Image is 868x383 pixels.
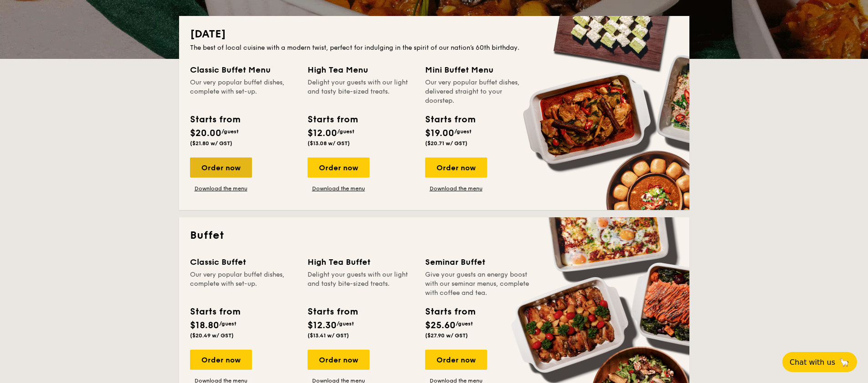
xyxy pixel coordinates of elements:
[308,305,357,319] div: Starts from
[425,185,487,192] a: Download the menu
[190,185,252,192] a: Download the menu
[308,113,357,126] div: Starts from
[790,358,835,367] span: Chat with us
[337,128,354,135] span: /guest
[425,256,532,268] div: Seminar Buffet
[190,113,240,126] div: Starts from
[190,78,297,105] div: Our very popular buffet dishes, complete with set-up.
[308,270,414,298] div: Delight your guests with our light and tasty bite-sized treats.
[456,320,473,327] span: /guest
[782,352,857,372] button: Chat with us🦙
[425,157,487,178] div: Order now
[308,256,414,268] div: High Tea Buffet
[337,320,354,327] span: /guest
[425,63,532,76] div: Mini Buffet Menu
[219,320,236,327] span: /guest
[308,63,414,76] div: High Tea Menu
[454,128,472,135] span: /guest
[190,332,234,339] span: ($20.49 w/ GST)
[839,357,850,367] span: 🦙
[308,128,337,139] span: $12.00
[425,78,532,105] div: Our very popular buffet dishes, delivered straight to your doorstep.
[190,140,232,147] span: ($21.80 w/ GST)
[308,320,337,331] span: $12.30
[308,185,370,192] a: Download the menu
[190,320,219,331] span: $18.80
[425,320,456,331] span: $25.60
[190,270,297,298] div: Our very popular buffet dishes, complete with set-up.
[308,332,349,339] span: ($13.41 w/ GST)
[190,256,297,268] div: Classic Buffet
[425,332,468,339] span: ($27.90 w/ GST)
[190,63,297,76] div: Classic Buffet Menu
[425,270,532,298] div: Give your guests an energy boost with our seminar menus, complete with coffee and tea.
[308,140,350,147] span: ($13.08 w/ GST)
[221,128,239,135] span: /guest
[308,78,414,105] div: Delight your guests with our light and tasty bite-sized treats.
[190,305,240,319] div: Starts from
[190,157,252,178] div: Order now
[190,128,221,139] span: $20.00
[308,157,370,178] div: Order now
[425,113,475,126] div: Starts from
[425,350,487,370] div: Order now
[308,350,370,370] div: Order now
[425,128,454,139] span: $19.00
[425,305,475,319] div: Starts from
[190,350,252,370] div: Order now
[190,27,678,42] h2: [DATE]
[190,43,678,52] div: The best of local cuisine with a modern twist, perfect for indulging in the spirit of our nation’...
[425,140,467,147] span: ($20.71 w/ GST)
[190,228,678,243] h2: Buffet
